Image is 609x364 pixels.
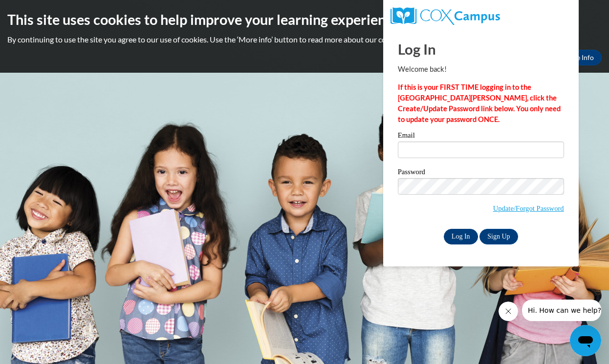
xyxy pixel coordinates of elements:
[398,39,564,59] h1: Log In
[391,7,500,25] img: COX Campus
[398,168,564,178] label: Password
[570,325,601,356] iframe: Button to launch messaging window
[556,50,602,65] a: More Info
[398,83,561,123] strong: If this is your FIRST TIME logging in to the [GEOGRAPHIC_DATA][PERSON_NAME], click the Create/Upd...
[398,132,564,142] label: Email
[398,64,564,75] p: Welcome back!
[493,204,564,212] a: Update/Forgot Password
[7,10,602,29] h2: This site uses cookies to help improve your learning experience.
[522,300,601,321] iframe: Message from company
[479,229,518,244] a: Sign Up
[499,302,518,321] iframe: Close message
[444,229,478,244] input: Log In
[7,34,602,45] p: By continuing to use the site you agree to our use of cookies. Use the ‘More info’ button to read...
